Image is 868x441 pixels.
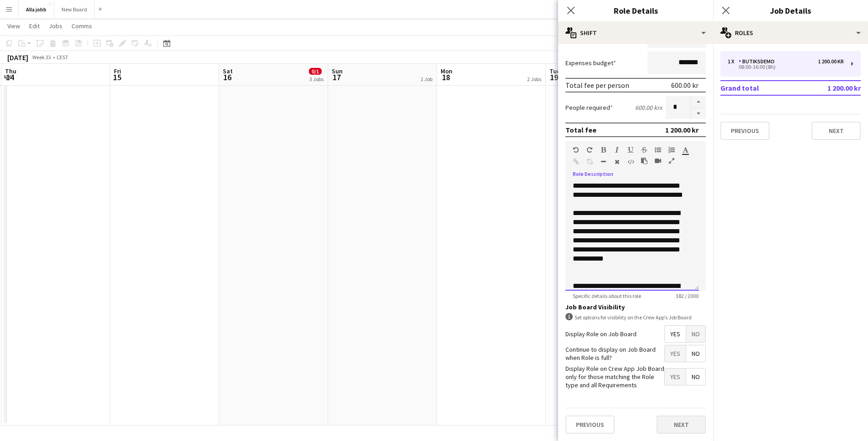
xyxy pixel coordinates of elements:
[72,22,92,30] span: Comms
[113,72,121,82] span: 15
[565,303,706,311] h3: Job Board Visibility
[558,22,713,44] div: Shift
[565,292,648,299] span: Specific details about this role
[558,5,713,16] h3: Role Details
[4,20,24,32] a: View
[720,81,803,95] td: Grand total
[682,146,688,154] button: Text Color
[19,0,54,18] button: Alla jobb
[548,72,560,82] span: 19
[565,59,616,67] label: Expenses budget
[803,81,861,95] td: 1 200.00 kr
[720,122,770,140] button: Previous
[668,292,706,299] span: 382 / 2000
[691,108,706,119] button: Decrease
[54,0,95,18] button: New Board
[7,53,28,62] div: [DATE]
[713,5,868,16] h3: Job Details
[7,22,20,30] span: View
[665,345,686,362] span: Yes
[49,22,62,30] span: Jobs
[713,22,868,44] div: Roles
[657,415,706,434] button: Next
[691,96,706,108] button: Increase
[565,313,706,322] div: Set options for visibility on the Crew App’s Job Board
[614,158,620,165] button: Clear Formatting
[641,157,647,164] button: Paste as plain text
[221,72,233,82] span: 16
[586,146,593,154] button: Redo
[550,67,560,75] span: Tue
[655,157,661,164] button: Insert video
[421,76,432,82] div: 1 Job
[330,72,343,82] span: 17
[600,158,606,165] button: Horizontal Line
[527,76,541,82] div: 2 Jobs
[565,330,637,338] label: Display Role on Job Board
[565,415,615,434] button: Previous
[739,58,778,65] div: Butiksdemo
[439,72,452,82] span: 18
[614,146,620,154] button: Italic
[565,364,664,390] label: Display Role on Crew App Job Board only for those matching the Role type and all Requirements
[565,125,596,134] div: Total fee
[223,67,233,75] span: Sat
[565,103,613,112] label: People required
[635,103,662,112] div: 600.00 kr x
[686,369,705,385] span: No
[309,76,324,82] div: 3 Jobs
[686,345,705,362] span: No
[441,67,452,75] span: Mon
[686,326,705,342] span: No
[671,81,699,90] div: 600.00 kr
[114,67,121,75] span: Fri
[573,146,579,154] button: Undo
[29,22,40,30] span: Edit
[627,158,634,165] button: HTML Code
[728,58,739,65] div: 1 x
[641,146,647,154] button: Strikethrough
[665,125,699,134] div: 1 200.00 kr
[812,122,861,140] button: Next
[30,54,53,61] span: Week 33
[655,146,661,154] button: Unordered List
[565,81,629,90] div: Total fee per person
[56,54,68,61] div: CEST
[668,157,675,164] button: Fullscreen
[668,146,675,154] button: Ordered List
[627,146,634,154] button: Underline
[68,20,96,32] a: Comms
[45,20,66,32] a: Jobs
[332,67,343,75] span: Sun
[565,345,664,362] label: Continue to display on Job Board when Role is full?
[665,369,686,385] span: Yes
[309,68,322,75] span: 0/1
[818,58,844,65] div: 1 200.00 kr
[665,326,686,342] span: Yes
[728,65,844,69] div: 08:00-16:00 (8h)
[5,67,16,75] span: Thu
[600,146,606,154] button: Bold
[26,20,43,32] a: Edit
